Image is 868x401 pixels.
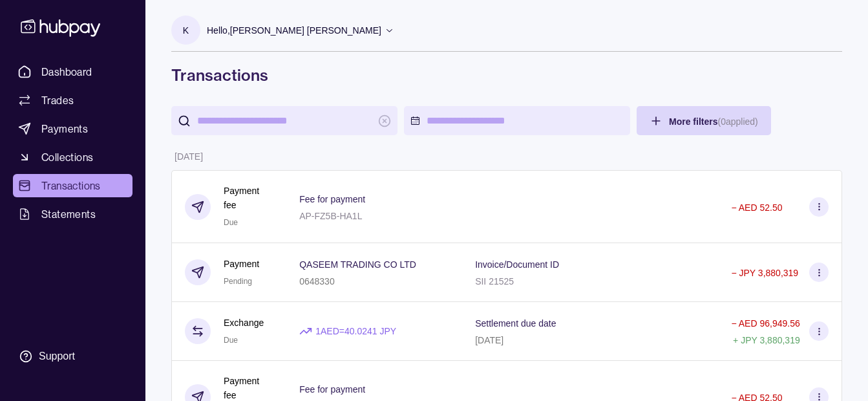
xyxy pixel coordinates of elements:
p: Hello, [PERSON_NAME] [PERSON_NAME] [207,23,381,38]
a: Support [13,343,132,370]
p: K [183,23,189,38]
span: More filters [669,116,758,127]
p: [DATE] [175,151,203,162]
div: Support [39,349,75,363]
p: Payment [224,257,259,271]
p: 1 AED = 40.0241 JPY [315,324,396,338]
span: Collections [41,149,93,165]
p: SII 21525 [475,276,514,287]
h1: Transactions [171,65,842,85]
span: Due [224,336,238,345]
a: Collections [13,146,132,169]
p: Invoice/Document ID [475,259,559,270]
p: Settlement due date [475,318,556,329]
p: − AED 96,949.56 [731,318,799,329]
p: AP-FZ5B-HA1L [299,211,362,221]
p: 0648330 [299,276,335,287]
a: Transactions [13,174,132,197]
a: Dashboard [13,60,132,83]
p: Fee for payment [299,384,365,395]
p: QASEEM TRADING CO LTD [299,259,416,270]
a: Trades [13,89,132,112]
span: Trades [41,92,74,108]
span: Due [224,218,238,227]
p: Payment fee [224,184,273,212]
span: Dashboard [41,64,92,80]
span: Payments [41,121,88,136]
span: Statements [41,206,96,222]
button: More filters(0applied) [637,106,771,135]
p: Fee for payment [299,194,365,204]
a: Payments [13,117,132,140]
p: − JPY 3,880,319 [731,268,798,278]
p: + JPY 3,880,319 [733,335,800,345]
a: Statements [13,202,132,226]
input: search [197,106,372,135]
span: Pending [224,277,252,286]
span: Transactions [41,178,101,193]
p: [DATE] [475,335,503,345]
p: Exchange [224,316,264,330]
p: ( 0 applied) [717,116,757,127]
p: − AED 52.50 [731,202,782,213]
